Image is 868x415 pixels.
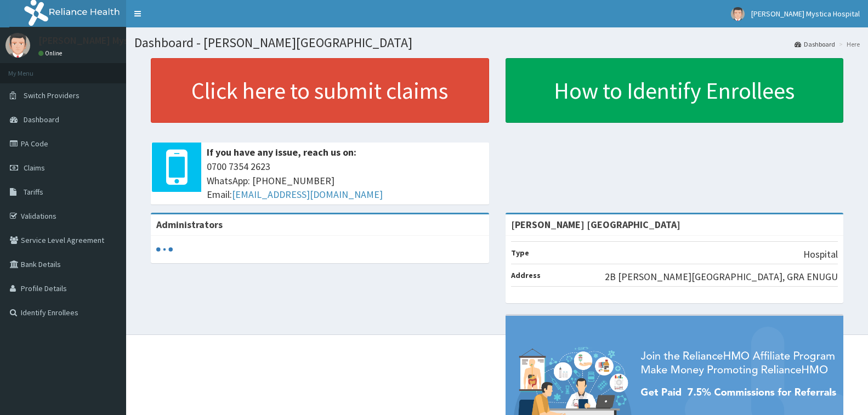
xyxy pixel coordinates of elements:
span: [PERSON_NAME] Mystica Hospital [751,9,860,19]
li: Here [836,39,860,49]
p: Hospital [803,247,838,261]
a: How to Identify Enrollees [506,58,844,123]
a: Online [38,49,65,57]
span: Dashboard [24,115,59,124]
b: Administrators [156,218,223,231]
span: Switch Providers [24,90,80,100]
h1: Dashboard - [PERSON_NAME][GEOGRAPHIC_DATA] [134,36,860,50]
a: Click here to submit claims [151,58,489,123]
a: Dashboard [795,39,835,49]
span: Tariffs [24,187,43,197]
img: User Image [5,33,30,58]
a: [EMAIL_ADDRESS][DOMAIN_NAME] [232,188,383,201]
b: Type [511,248,529,258]
strong: [PERSON_NAME] [GEOGRAPHIC_DATA] [511,218,680,231]
svg: audio-loading [156,241,173,258]
p: [PERSON_NAME] Mystica Hospital [38,36,183,46]
span: Claims [24,163,45,173]
b: Address [511,270,541,280]
p: 2B [PERSON_NAME][GEOGRAPHIC_DATA], GRA ENUGU [605,270,838,284]
b: If you have any issue, reach us on: [207,146,356,158]
img: User Image [731,7,745,21]
span: 0700 7354 2623 WhatsApp: [PHONE_NUMBER] Email: [207,160,484,202]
